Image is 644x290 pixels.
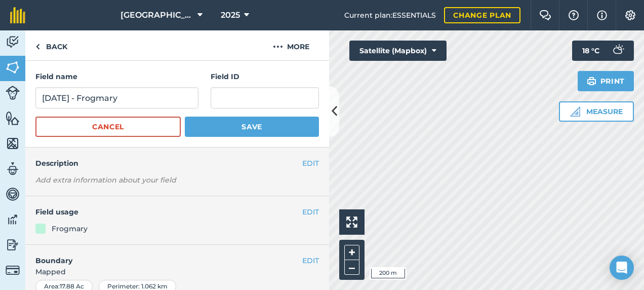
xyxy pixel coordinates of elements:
img: svg+xml;base64,PHN2ZyB4bWxucz0iaHR0cDovL3d3dy53My5vcmcvMjAwMC9zdmciIHdpZHRoPSI5IiBoZWlnaHQ9IjI0Ii... [35,41,40,53]
em: Add extra information about your field [35,175,176,185]
img: svg+xml;base64,PHN2ZyB4bWxucz0iaHR0cDovL3d3dy53My5vcmcvMjAwMC9zdmciIHdpZHRoPSIxOSIgaGVpZ2h0PSIyNC... [587,75,596,87]
img: svg+xml;base64,PHN2ZyB4bWxucz0iaHR0cDovL3d3dy53My5vcmcvMjAwMC9zdmciIHdpZHRoPSI1NiIgaGVpZ2h0PSI2MC... [6,136,20,151]
img: svg+xml;base64,PHN2ZyB4bWxucz0iaHR0cDovL3d3dy53My5vcmcvMjAwMC9zdmciIHdpZHRoPSIyMCIgaGVpZ2h0PSIyNC... [273,41,283,53]
button: Print [578,71,634,91]
h4: Description [35,158,319,169]
img: svg+xml;base64,PD94bWwgdmVyc2lvbj0iMS4wIiBlbmNvZGluZz0idXRmLTgiPz4KPCEtLSBHZW5lcmF0b3I6IEFkb2JlIE... [608,41,628,61]
button: EDIT [302,158,319,169]
img: svg+xml;base64,PD94bWwgdmVyc2lvbj0iMS4wIiBlbmNvZGluZz0idXRmLTgiPz4KPCEtLSBHZW5lcmF0b3I6IEFkb2JlIE... [6,86,20,100]
img: Four arrows, one pointing top left, one top right, one bottom right and the last bottom left [346,216,357,228]
a: Change plan [444,7,520,23]
button: Save [185,117,319,137]
img: A cog icon [624,10,636,20]
h4: Boundary [25,245,302,266]
button: Measure [559,101,634,122]
img: A question mark icon [568,10,580,20]
div: Frogmary [52,223,88,234]
h4: Field name [35,71,198,82]
button: + [344,245,359,260]
img: svg+xml;base64,PD94bWwgdmVyc2lvbj0iMS4wIiBlbmNvZGluZz0idXRmLTgiPz4KPCEtLSBHZW5lcmF0b3I6IEFkb2JlIE... [6,34,20,50]
button: EDIT [302,255,319,266]
span: 2025 [221,9,240,21]
h4: Field usage [35,206,302,217]
button: 18 °C [572,41,634,61]
img: svg+xml;base64,PD94bWwgdmVyc2lvbj0iMS4wIiBlbmNvZGluZz0idXRmLTgiPz4KPCEtLSBHZW5lcmF0b3I6IEFkb2JlIE... [6,161,20,176]
img: svg+xml;base64,PHN2ZyB4bWxucz0iaHR0cDovL3d3dy53My5vcmcvMjAwMC9zdmciIHdpZHRoPSIxNyIgaGVpZ2h0PSIxNy... [597,9,607,21]
span: 18 ° C [582,41,599,61]
span: [GEOGRAPHIC_DATA] [120,9,193,21]
button: EDIT [302,206,319,217]
img: svg+xml;base64,PD94bWwgdmVyc2lvbj0iMS4wIiBlbmNvZGluZz0idXRmLTgiPz4KPCEtLSBHZW5lcmF0b3I6IEFkb2JlIE... [6,263,20,277]
img: svg+xml;base64,PD94bWwgdmVyc2lvbj0iMS4wIiBlbmNvZGluZz0idXRmLTgiPz4KPCEtLSBHZW5lcmF0b3I6IEFkb2JlIE... [6,187,20,202]
span: Mapped [25,266,329,277]
img: svg+xml;base64,PHN2ZyB4bWxucz0iaHR0cDovL3d3dy53My5vcmcvMjAwMC9zdmciIHdpZHRoPSI1NiIgaGVpZ2h0PSI2MC... [6,111,20,126]
button: Satellite (Mapbox) [349,41,447,61]
img: svg+xml;base64,PD94bWwgdmVyc2lvbj0iMS4wIiBlbmNvZGluZz0idXRmLTgiPz4KPCEtLSBHZW5lcmF0b3I6IEFkb2JlIE... [6,212,20,227]
a: Back [25,30,77,60]
span: Current plan : ESSENTIALS [344,10,436,21]
div: Open Intercom Messenger [610,256,634,280]
img: Two speech bubbles overlapping with the left bubble in the forefront [539,10,551,20]
button: Cancel [35,117,181,137]
button: More [253,30,329,60]
img: fieldmargin Logo [10,7,25,23]
img: svg+xml;base64,PHN2ZyB4bWxucz0iaHR0cDovL3d3dy53My5vcmcvMjAwMC9zdmciIHdpZHRoPSI1NiIgaGVpZ2h0PSI2MC... [6,60,20,75]
img: Ruler icon [570,106,580,117]
h4: Field ID [211,71,319,82]
button: – [344,260,359,275]
img: svg+xml;base64,PD94bWwgdmVyc2lvbj0iMS4wIiBlbmNvZGluZz0idXRmLTgiPz4KPCEtLSBHZW5lcmF0b3I6IEFkb2JlIE... [6,237,20,252]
